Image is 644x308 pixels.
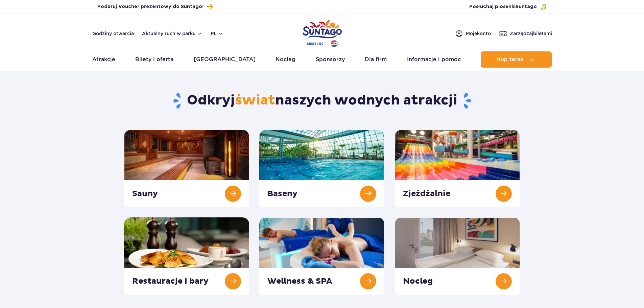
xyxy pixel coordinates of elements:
[407,51,461,68] a: Informacje i pomoc
[194,51,256,68] a: [GEOGRAPHIC_DATA]
[97,3,204,10] span: Podaruj Voucher prezentowy do Suntago!
[510,30,552,37] span: Zarządzaj biletami
[235,92,275,109] span: świat
[97,2,213,11] a: Podaruj Voucher prezentowy do Suntago!
[466,30,491,37] span: Moje konto
[516,4,537,9] span: Suntago
[135,51,173,68] a: Bilety i oferta
[124,92,520,110] h1: Odkryj naszych wodnych atrakcji
[211,30,223,37] button: pl
[455,29,491,38] a: Mojekonto
[92,51,115,68] a: Atrakcje
[469,3,547,10] button: Posłuchaj piosenkiSuntago
[303,17,342,48] a: Park of Poland
[142,31,202,36] button: Aktualny ruch w parku
[365,51,387,68] a: Dla firm
[469,3,537,10] span: Posłuchaj piosenki
[276,51,295,68] a: Nocleg
[497,56,524,63] span: Kup teraz
[316,51,345,68] a: Sponsorzy
[499,29,552,38] a: Zarządzajbiletami
[92,30,134,37] a: Godziny otwarcia
[481,51,552,68] button: Kup teraz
